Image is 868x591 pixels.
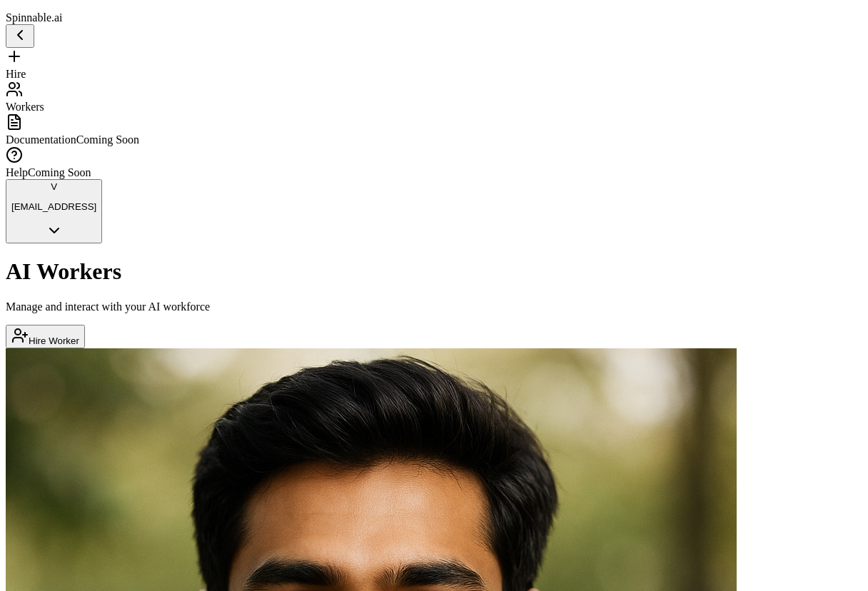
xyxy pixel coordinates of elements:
span: Documentation [6,133,76,146]
span: Help [6,166,28,178]
span: Workers [6,101,44,113]
span: Hire [6,68,26,80]
span: Spinnable [6,11,63,24]
span: Coming Soon [76,133,139,146]
button: Hire Worker [6,325,85,348]
p: [EMAIL_ADDRESS] [11,201,96,212]
span: V [51,181,57,192]
a: Hire Worker [6,334,85,346]
span: .ai [51,11,63,24]
p: Manage and interact with your AI workforce [6,300,862,313]
button: V[EMAIL_ADDRESS] [6,179,102,243]
h1: AI Workers [6,258,862,285]
span: Coming Soon [28,166,91,178]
